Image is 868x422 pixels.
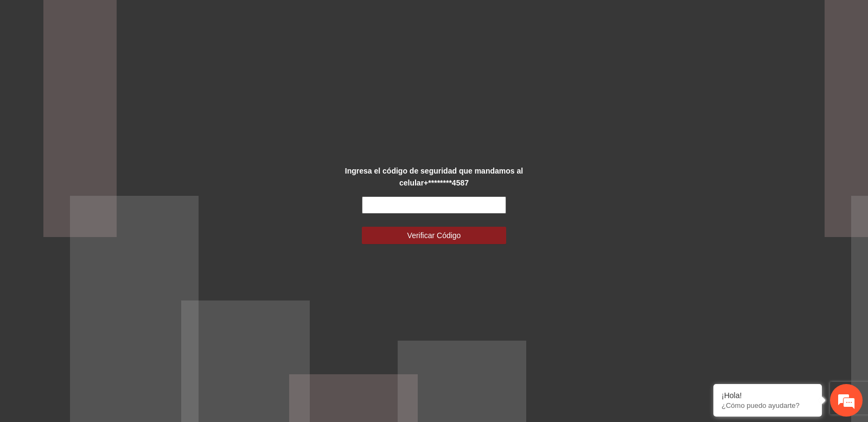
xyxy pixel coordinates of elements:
[722,401,814,410] p: ¿Cómo puedo ayudarte?
[63,145,150,254] span: Estamos en línea.
[56,55,182,69] div: Chatee con nosotros ahora
[362,227,507,244] button: Verificar Código
[722,391,814,400] div: ¡Hola!
[5,296,207,334] textarea: Escriba su mensaje y pulse “Intro”
[178,5,204,31] div: Minimizar ventana de chat en vivo
[407,229,461,241] span: Verificar Código
[345,167,523,187] strong: Ingresa el código de seguridad que mandamos al celular +********4587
